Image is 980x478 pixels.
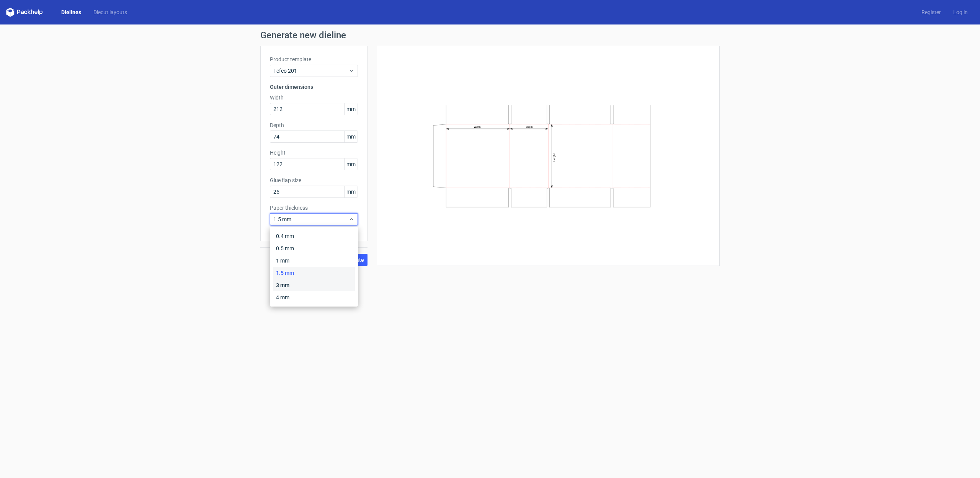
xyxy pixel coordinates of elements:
[273,254,355,267] div: 1 mm
[273,67,349,75] span: Fefco 201
[270,83,358,91] h3: Outer dimensions
[260,31,720,40] h1: Generate new dieline
[344,186,358,197] span: mm
[270,121,358,129] label: Depth
[270,204,358,212] label: Paper thickness
[344,103,358,115] span: mm
[270,55,358,63] label: Product template
[270,94,358,101] label: Width
[273,215,349,223] span: 1.5 mm
[273,279,355,291] div: 3 mm
[270,176,358,184] label: Glue flap size
[273,291,355,303] div: 4 mm
[553,153,556,162] text: Height
[270,149,358,157] label: Height
[526,126,533,129] text: Depth
[344,131,358,142] span: mm
[87,8,133,16] a: Diecut layouts
[273,230,355,242] div: 0.4 mm
[474,126,481,129] text: Width
[344,158,358,170] span: mm
[947,8,974,16] a: Log in
[915,8,947,16] a: Register
[273,242,355,254] div: 0.5 mm
[273,267,355,279] div: 1.5 mm
[55,8,87,16] a: Dielines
